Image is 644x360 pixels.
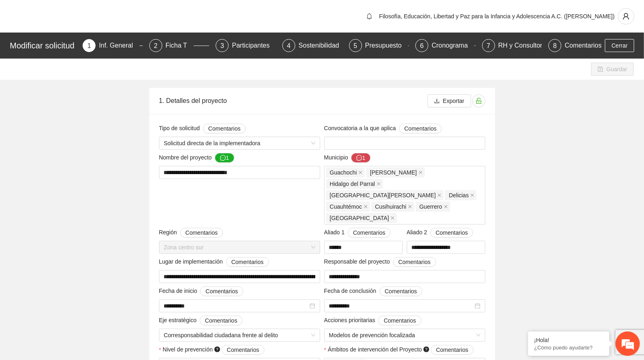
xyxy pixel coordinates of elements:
button: Cerrar [605,39,634,52]
div: Modificar solicitud [10,39,78,52]
span: Comentarios [436,228,468,237]
span: Comentarios [227,345,259,354]
span: Delicias [445,190,476,200]
div: 1Inf. General [83,39,143,52]
div: 6Cronograma [415,39,476,52]
span: 3 [220,42,224,49]
div: Participantes [232,39,276,52]
span: Fecha de inicio [159,286,243,296]
textarea: Escriba su mensaje y pulse “Intro” [4,222,155,251]
span: unlock [473,98,485,104]
span: 7 [487,42,490,49]
span: close [358,170,362,175]
span: close [470,193,474,197]
span: [GEOGRAPHIC_DATA] [330,214,389,223]
span: Cusihuirachi [375,202,406,211]
button: Nivel de prevención question-circle [222,345,264,355]
span: Guachochi [330,168,357,177]
span: Nombre del proyecto [159,153,235,163]
span: user [618,13,634,20]
button: Municipio [351,153,371,163]
span: Santa Bárbara [326,190,444,200]
span: Comentarios [186,228,218,237]
span: close [377,182,381,186]
span: Fecha de conclusión [324,286,423,296]
button: Eje estratégico [200,316,242,325]
span: Solicitud directa de la implementadora [164,137,315,149]
span: Corresponsabilidad ciudadana frente al delito [164,329,315,341]
div: 3Participantes [216,39,276,52]
span: 8 [553,42,557,49]
span: Responsable del proyecto [324,257,436,267]
span: close [437,193,441,197]
span: 2 [154,42,157,49]
button: Tipo de solicitud [203,124,246,133]
div: 2Ficha T [149,39,210,52]
div: Cronograma [432,39,474,52]
span: Chihuahua [326,213,397,223]
button: Aliado 2 [430,228,473,238]
span: [GEOGRAPHIC_DATA][PERSON_NAME] [330,191,436,200]
span: Hidalgo del Parral [326,179,383,189]
span: 1 [87,42,91,49]
span: Estamos en línea. [47,109,112,191]
span: Región [159,228,223,238]
span: Comentarios [205,316,237,325]
span: question-circle [214,347,220,352]
span: Filosofía, Educación, Libertad y Paz para la Infancia y Adolescencia A.C. ([PERSON_NAME]) [379,13,615,20]
span: Hidalgo del Parral [330,179,375,188]
span: Cuauhtémoc [326,202,370,212]
button: Aliado 1 [348,228,391,238]
span: bell [363,13,375,20]
span: Comentarios [231,257,264,266]
span: Cuauhtémoc [330,202,362,211]
span: Zona centro sur [164,241,315,253]
button: Nombre del proyecto [215,153,234,163]
span: Comentarios [436,345,468,354]
span: question-circle [424,347,429,352]
div: Chatee con nosotros ahora [42,41,137,52]
span: Aliado 2 [407,228,474,238]
span: Lugar de implementación [159,257,269,267]
span: 4 [287,42,291,49]
span: Comentarios [398,257,430,266]
span: Ámbitos de intervención del Proyecto [328,345,474,355]
span: Delicias [449,191,469,200]
button: Lugar de implementación [226,257,269,267]
div: Presupuesto [365,39,408,52]
span: [PERSON_NAME] [370,168,417,177]
span: Cerrar [611,41,628,50]
span: close [391,216,395,220]
span: Municipio [324,153,371,163]
span: Acciones prioritarias [324,316,421,325]
span: Guerrero [416,202,450,212]
span: Comentarios [205,287,238,296]
span: Modelos de prevención focalizada [329,329,480,341]
span: close [364,205,368,209]
span: 6 [420,42,424,49]
button: user [618,8,634,24]
button: Responsable del proyecto [393,257,436,267]
span: Comentarios [208,124,240,133]
span: Nivel de prevención [163,345,264,355]
div: Inf. General [99,39,140,52]
button: unlock [472,94,485,107]
span: close [408,205,412,209]
span: download [434,98,440,105]
p: ¿Cómo puedo ayudarte? [534,345,603,351]
button: Convocatoria a la que aplica [399,124,442,133]
span: Guachochi [326,168,365,177]
span: Aliado 1 [324,228,391,238]
span: message [220,155,226,161]
span: Exportar [443,96,465,105]
span: Guadalupe y Calvo [366,168,424,177]
span: 5 [354,42,357,49]
div: ¡Hola! [534,337,603,343]
div: 7RH y Consultores [482,39,542,52]
span: Comentarios [404,124,437,133]
button: bell [363,10,376,23]
div: 5Presupuesto [349,39,409,52]
span: Eje estratégico [159,316,243,325]
button: downloadExportar [428,94,471,107]
div: 1. Detalles del proyecto [159,89,428,112]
